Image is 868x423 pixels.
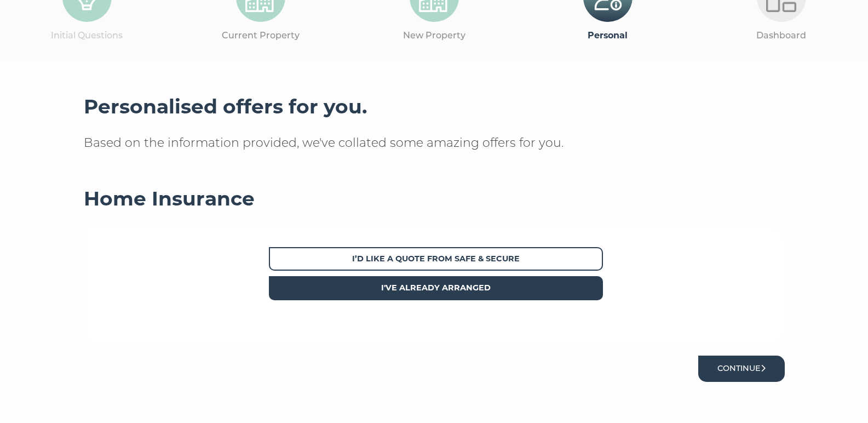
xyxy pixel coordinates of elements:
button: Continue [698,356,785,381]
p: New Property [347,28,521,43]
h3: Home Insurance [84,187,785,211]
p: Based on the information provided, we've collated some amazing offers for you. [84,135,785,151]
h3: Personalised offers for you. [84,95,785,119]
p: Personal [521,28,694,43]
p: Dashboard [694,28,868,43]
strong: I’d like a quote from Safe & Secure [352,254,520,264]
strong: I've already arranged [381,283,491,293]
p: Current Property [174,28,347,43]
